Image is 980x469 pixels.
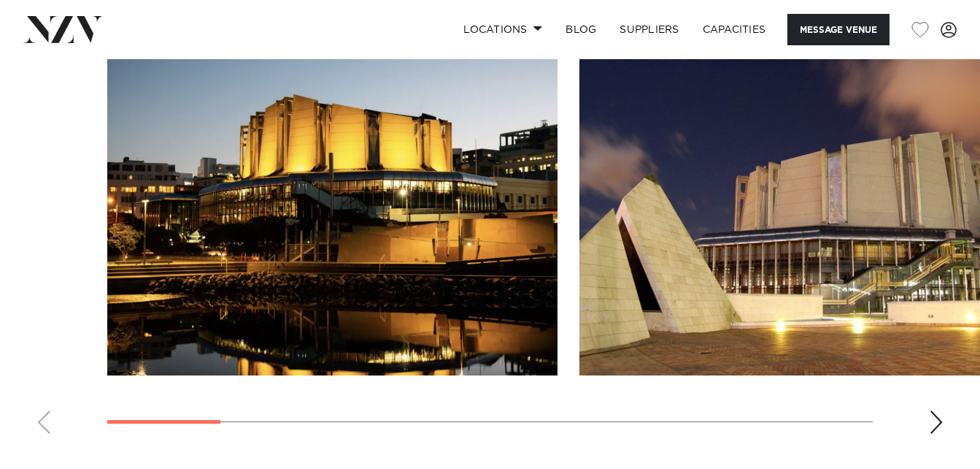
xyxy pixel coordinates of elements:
a: Capacities [691,14,778,45]
a: Locations [452,14,554,45]
a: SUPPLIERS [608,14,690,45]
img: nzv-logo.png [23,16,103,42]
a: BLOG [554,14,608,45]
swiper-slide: 1 / 11 [107,45,557,375]
button: Message Venue [787,14,890,45]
